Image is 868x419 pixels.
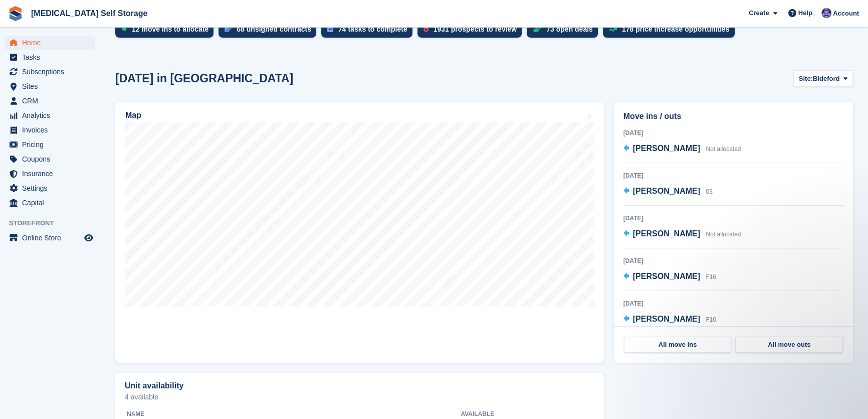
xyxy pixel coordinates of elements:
[22,36,82,50] span: Home
[623,171,843,180] div: [DATE]
[813,74,839,84] span: Bideford
[706,316,716,323] span: F10
[22,231,82,245] span: Online Store
[219,21,321,43] a: 68 unsigned contracts
[5,36,95,50] a: menu
[533,26,541,33] img: deal-1b604bf984904fb50ccaf53a9ad4b4a5d6e5aea283cecdc64d6e3604feb123c2.svg
[5,123,95,137] a: menu
[5,50,95,64] a: menu
[22,137,82,152] span: Pricing
[237,25,311,33] div: 68 unsigned contracts
[9,218,100,228] span: Storefront
[5,231,95,245] a: menu
[623,270,716,284] a: [PERSON_NAME] F16
[327,26,333,32] img: task-75834270c22a3079a89374b754ae025e5fb1db73e45f91037f5363f120a921f8.svg
[799,74,813,84] span: Site:
[115,72,293,85] h2: [DATE] in [GEOGRAPHIC_DATA]
[121,26,127,32] img: move_ins_to_allocate_icon-fdf77a2bb77ea45bf5b3d319d69a93e2d87916cf1d5bf7949dd705db3b84f3ca.svg
[623,110,843,122] h2: Move ins / outs
[125,381,183,390] h2: Unit availability
[706,188,712,195] span: 03
[546,25,593,33] div: 73 open deals
[623,185,713,198] a: [PERSON_NAME] 03
[22,50,82,64] span: Tasks
[5,152,95,166] a: menu
[633,144,700,153] span: [PERSON_NAME]
[623,256,843,265] div: [DATE]
[633,187,700,195] span: [PERSON_NAME]
[8,6,23,21] img: stora-icon-8386f47178a22dfd0bd8f6a31ec36ba5ce8667c1dd55bd0f319d3a0aa187defe.svg
[5,137,95,152] a: menu
[22,181,82,195] span: Settings
[623,143,741,156] a: [PERSON_NAME] Not allocated
[22,123,82,137] span: Invoices
[338,25,407,33] div: 74 tasks to complete
[798,8,812,18] span: Help
[27,5,151,22] a: [MEDICAL_DATA] Self Storage
[22,167,82,181] span: Insurance
[423,26,428,32] img: prospect-51fa495bee0391a8d652442698ab0144808aea92771e9ea1ae160a38d050c398.svg
[115,21,219,43] a: 12 move ins to allocate
[22,196,82,210] span: Capital
[624,337,732,353] a: All move ins
[633,272,700,281] span: [PERSON_NAME]
[706,273,716,281] span: F16
[22,65,82,79] span: Subscriptions
[623,214,843,223] div: [DATE]
[125,111,141,120] h2: Map
[321,21,417,43] a: 74 tasks to complete
[5,108,95,122] a: menu
[623,313,716,326] a: [PERSON_NAME] F10
[623,128,843,137] div: [DATE]
[5,79,95,93] a: menu
[5,167,95,181] a: menu
[125,393,594,400] p: 4 available
[5,196,95,210] a: menu
[5,65,95,79] a: menu
[527,21,603,43] a: 73 open deals
[433,25,517,33] div: 1931 prospects to review
[5,181,95,195] a: menu
[623,228,741,241] a: [PERSON_NAME] Not allocated
[83,232,95,244] a: Preview store
[22,152,82,166] span: Coupons
[5,94,95,108] a: menu
[22,79,82,93] span: Sites
[609,27,617,32] img: price_increase_opportunities-93ffe204e8149a01c8c9dc8f82e8f89637d9d84a8eef4429ea346261dce0b2c0.svg
[735,337,843,353] a: All move outs
[821,8,831,18] img: Helen Walker
[706,146,741,153] span: Not allocated
[623,299,843,308] div: [DATE]
[633,315,700,323] span: [PERSON_NAME]
[22,94,82,108] span: CRM
[603,21,740,43] a: 178 price increase opportunities
[833,9,859,19] span: Account
[749,8,769,18] span: Create
[633,229,700,238] span: [PERSON_NAME]
[22,108,82,122] span: Analytics
[706,231,741,238] span: Not allocated
[115,102,604,363] a: Map
[225,26,232,32] img: contract_signature_icon-13c848040528278c33f63329250d36e43548de30e8caae1d1a13099fd9432cc5.svg
[417,21,527,43] a: 1931 prospects to review
[793,70,853,87] button: Site: Bideford
[132,25,208,33] div: 12 move ins to allocate
[622,25,730,33] div: 178 price increase opportunities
